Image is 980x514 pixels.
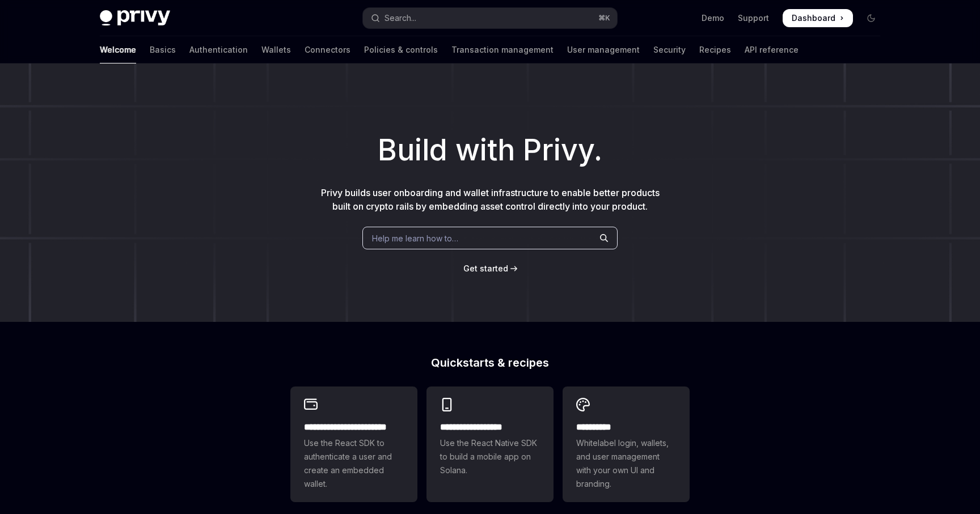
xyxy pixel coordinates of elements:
[699,36,731,63] a: Recipes
[702,12,724,24] a: Demo
[150,36,176,63] a: Basics
[364,36,438,63] a: Policies & controls
[426,386,554,502] a: **** **** **** ***Use the React Native SDK to build a mobile app on Solana.
[463,264,508,273] span: Get started
[783,9,853,27] a: Dashboard
[598,14,610,23] span: ⌘ K
[745,36,799,63] a: API reference
[372,232,458,244] span: Help me learn how to…
[18,128,962,172] h1: Build with Privy.
[576,436,676,491] span: Whitelabel login, wallets, and user management with your own UI and branding.
[189,36,248,63] a: Authentication
[653,36,686,63] a: Security
[321,187,660,212] span: Privy builds user onboarding and wallet infrastructure to enable better products built on crypto ...
[440,436,540,477] span: Use the React Native SDK to build a mobile app on Solana.
[261,36,291,63] a: Wallets
[862,9,880,27] button: Toggle dark mode
[463,263,508,274] a: Get started
[567,36,640,63] a: User management
[100,10,170,26] img: dark logo
[100,36,136,63] a: Welcome
[563,386,690,502] a: **** *****Whitelabel login, wallets, and user management with your own UI and branding.
[290,357,690,368] h2: Quickstarts & recipes
[304,436,404,491] span: Use the React SDK to authenticate a user and create an embedded wallet.
[305,36,350,63] a: Connectors
[385,11,416,25] div: Search...
[738,12,769,24] a: Support
[363,8,617,28] button: Open search
[451,36,554,63] a: Transaction management
[792,12,835,24] span: Dashboard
